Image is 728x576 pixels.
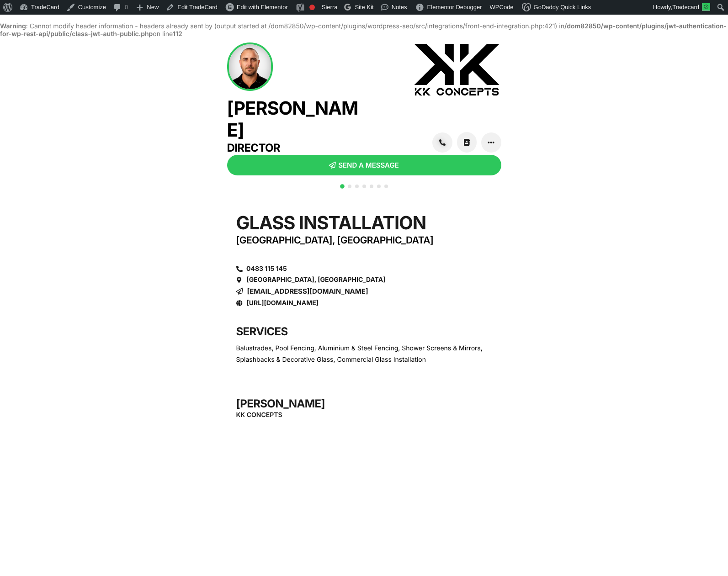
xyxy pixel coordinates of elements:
[355,4,373,11] span: Site Kit
[236,397,382,411] h3: [PERSON_NAME]
[236,288,368,295] a: [EMAIL_ADDRESS][DOMAIN_NAME]
[244,266,287,272] span: 0483 115 145
[173,30,182,38] b: 112
[237,4,288,11] span: Edit with Elementor
[236,325,382,338] h3: SERVICES
[247,276,386,284] span: [GEOGRAPHIC_DATA], [GEOGRAPHIC_DATA]
[247,288,368,295] span: [EMAIL_ADDRESS][DOMAIN_NAME]
[309,5,315,10] div: Focus keyphrase not set
[377,185,381,188] span: Go to slide 6
[672,4,699,11] span: Tradecard
[236,411,382,420] h6: KK Concepts
[340,184,345,189] span: Go to slide 1
[227,141,364,155] h3: Director
[384,185,388,188] span: Go to slide 7
[348,185,351,188] span: Go to slide 2
[236,266,492,272] a: 0483 115 145
[227,155,501,175] a: SEND A MESSAGE
[247,299,319,307] span: [URL][DOMAIN_NAME]
[362,185,366,188] span: Go to slide 4
[355,185,359,188] span: Go to slide 3
[236,343,492,365] div: Balustrades, Pool Fencing, Aluminium & Steel Fencing, Shower Screens & Mirrors, Splashbacks & Dec...
[236,234,472,248] h4: [GEOGRAPHIC_DATA], [GEOGRAPHIC_DATA]
[338,162,399,169] span: SEND A MESSAGE
[236,212,472,234] h2: Glass Installation
[370,185,373,188] span: Go to slide 5
[227,97,364,141] h2: [PERSON_NAME]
